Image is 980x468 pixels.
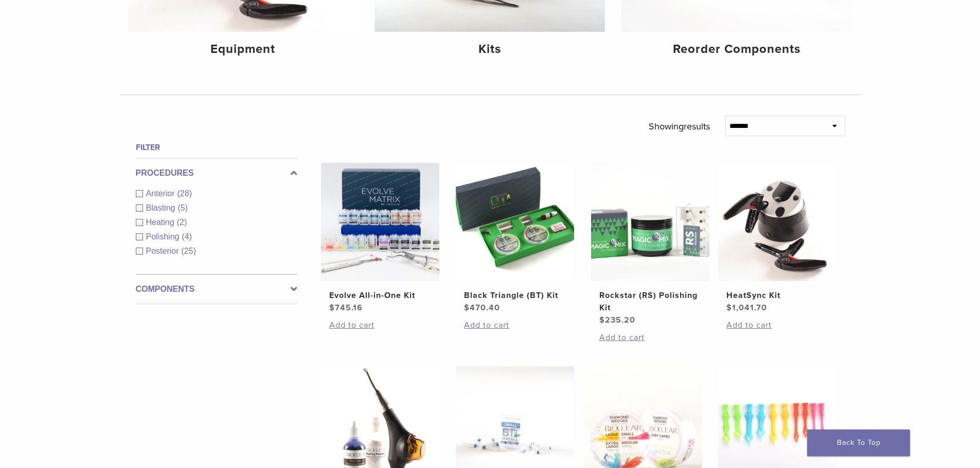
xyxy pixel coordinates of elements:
span: Anterior [146,189,177,198]
span: $ [329,303,335,313]
span: $ [464,303,470,313]
span: (5) [177,203,188,212]
a: Evolve All-in-One KitEvolve All-in-One Kit $745.16 [320,163,440,314]
span: (25) [182,247,196,255]
bdi: 745.16 [329,303,363,313]
img: Evolve All-in-One Kit [321,163,439,281]
a: Add to cart: “Evolve All-in-One Kit” [329,319,431,331]
a: Back To Top [807,429,910,456]
h4: Kits [383,40,597,59]
bdi: 1,041.70 [726,303,767,313]
span: Blasting [146,203,178,212]
h2: Rockstar (RS) Polishing Kit [599,289,701,314]
img: HeatSync Kit [718,163,836,281]
label: Procedures [136,167,297,179]
span: Heating [146,218,177,227]
h4: Filter [136,141,297,154]
span: (2) [177,218,187,227]
h2: Evolve All-in-One Kit [329,289,431,302]
bdi: 235.20 [599,315,635,325]
img: Black Triangle (BT) Kit [456,163,574,281]
a: Add to cart: “HeatSync Kit” [726,319,828,331]
span: $ [599,315,605,325]
p: Showing results [649,116,710,137]
span: (4) [182,232,192,241]
h2: Black Triangle (BT) Kit [464,289,566,302]
a: HeatSync KitHeatSync Kit $1,041.70 [718,163,838,314]
bdi: 470.40 [464,303,500,313]
span: (28) [177,189,192,198]
span: Polishing [146,232,182,241]
label: Components [136,283,297,295]
a: Black Triangle (BT) KitBlack Triangle (BT) Kit $470.40 [455,163,575,314]
h2: HeatSync Kit [726,289,828,302]
span: $ [726,303,732,313]
img: Rockstar (RS) Polishing Kit [591,163,709,281]
h4: Equipment [136,40,350,59]
span: Posterior [146,247,182,255]
h4: Reorder Components [630,40,844,59]
a: Add to cart: “Rockstar (RS) Polishing Kit” [599,331,701,344]
a: Add to cart: “Black Triangle (BT) Kit” [464,319,566,331]
a: Rockstar (RS) Polishing KitRockstar (RS) Polishing Kit $235.20 [591,163,710,326]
